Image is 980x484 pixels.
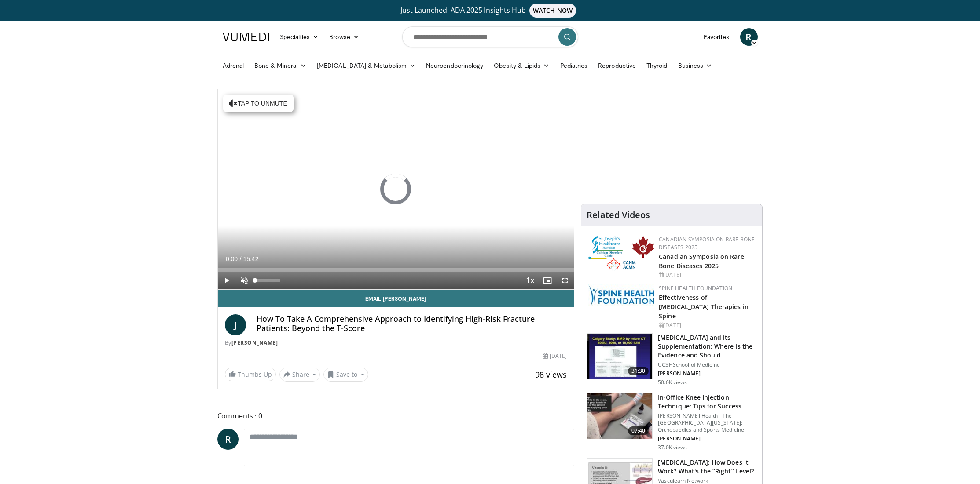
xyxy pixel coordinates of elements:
input: Search topics, interventions [402,26,578,47]
a: Favorites [698,28,735,46]
button: Playback Rate [521,272,539,289]
img: 4bb25b40-905e-443e-8e37-83f056f6e86e.150x105_q85_crop-smart_upscale.jpg [587,334,652,379]
p: UCSF School of Medicine [658,361,757,368]
h4: How To Take A Comprehensive Approach to Identifying High-Risk Fracture Patients: Beyond the T-Score [257,314,567,333]
a: 07:40 In-Office Knee Injection Technique: Tips for Success [PERSON_NAME] Health - The [GEOGRAPHIC... [587,393,757,451]
a: Email [PERSON_NAME] [218,290,574,307]
a: Bone & Mineral [249,57,312,74]
a: [MEDICAL_DATA] & Metabolism [312,57,421,74]
div: [DATE] [659,321,755,329]
p: [PERSON_NAME] Health - The [GEOGRAPHIC_DATA][US_STATE]: Orthopaedics and Sports Medicine [658,412,757,433]
div: [DATE] [659,271,755,279]
h4: Related Videos [587,210,650,220]
button: Unmute [235,272,253,289]
img: 57d53db2-a1b3-4664-83ec-6a5e32e5a601.png.150x105_q85_autocrop_double_scale_upscale_version-0.2.jpg [588,284,654,306]
span: Comments 0 [217,410,575,422]
h3: [MEDICAL_DATA] and its Supplementation: Where is the Evidence and Should … [658,333,757,360]
a: Business [673,57,718,74]
button: Save to [323,368,368,382]
div: By [225,339,567,347]
span: / [240,255,242,262]
div: [DATE] [543,352,567,360]
a: Pediatrics [555,57,593,74]
a: Just Launched: ADA 2025 Insights HubWATCH NOW [224,4,756,18]
img: 9b54ede4-9724-435c-a780-8950048db540.150x105_q85_crop-smart_upscale.jpg [587,393,652,439]
span: 15:42 [243,255,258,262]
a: Effectiveness of [MEDICAL_DATA] Therapies in Spine [659,293,749,320]
a: Spine Health Foundation [659,284,732,292]
a: Canadian Symposia on Rare Bone Diseases 2025 [659,252,744,270]
button: Tap to unmute [223,95,294,112]
img: VuMedi Logo [223,33,269,41]
a: Thyroid [641,57,673,74]
a: Specialties [275,28,324,46]
p: 50.6K views [658,379,687,386]
a: Obesity & Lipids [488,57,554,74]
a: R [217,429,239,450]
a: [PERSON_NAME] [231,339,278,346]
iframe: Advertisement [606,89,738,199]
h3: In-Office Knee Injection Technique: Tips for Success [658,393,757,411]
span: WATCH NOW [529,4,576,18]
div: Progress Bar [218,268,574,272]
a: Canadian Symposia on Rare Bone Diseases 2025 [659,236,755,251]
h3: [MEDICAL_DATA]: How Does It Work? What's the “Right” Level? [658,458,757,476]
span: 07:40 [628,426,649,435]
a: J [225,314,246,335]
video-js: Video Player [218,89,574,290]
span: 31:30 [628,367,649,375]
button: Fullscreen [556,272,574,289]
button: Play [218,272,235,289]
p: [PERSON_NAME] [658,435,757,442]
button: Enable picture-in-picture mode [539,272,556,289]
span: 0:00 [226,255,238,262]
p: [PERSON_NAME] [658,370,757,377]
img: 59b7dea3-8883-45d6-a110-d30c6cb0f321.png.150x105_q85_autocrop_double_scale_upscale_version-0.2.png [588,236,654,271]
a: Thumbs Up [225,368,276,381]
div: Volume Level [255,279,280,282]
a: R [740,28,758,46]
a: Reproductive [593,57,641,74]
button: Share [279,368,320,382]
span: 98 views [535,369,567,380]
a: Neuroendocrinology [421,57,488,74]
a: Browse [324,28,364,46]
a: 31:30 [MEDICAL_DATA] and its Supplementation: Where is the Evidence and Should … UCSF School of M... [587,333,757,386]
p: 37.0K views [658,444,687,451]
a: Adrenal [217,57,250,74]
